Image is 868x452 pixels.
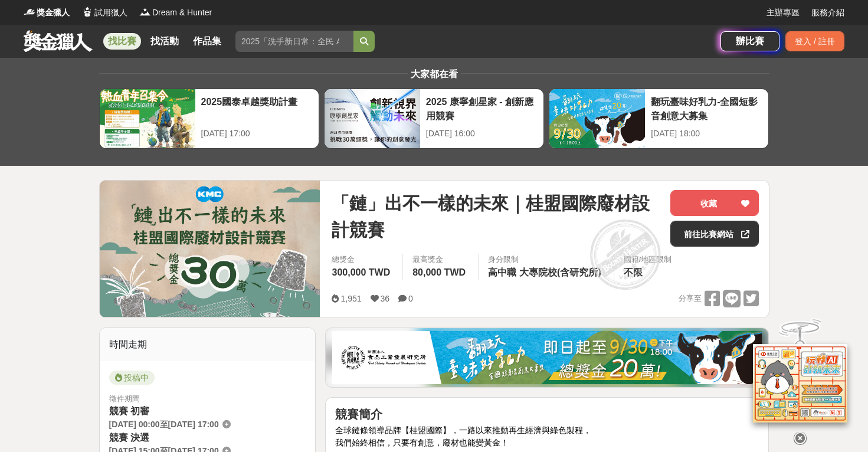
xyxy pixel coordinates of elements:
a: 找活動 [146,33,184,50]
a: 翻玩臺味好乳力-全國短影音創意大募集[DATE] 18:00 [549,89,769,149]
span: 高中職 [488,267,516,277]
div: 身分限制 [488,254,604,266]
a: 服務介紹 [811,6,844,19]
div: 2025國泰卓越獎助計畫 [201,95,313,122]
span: 大家都在看 [408,69,461,79]
a: 前往比賽網站 [670,221,759,247]
span: 我們始終相信，只要有創意，廢材也能變黃金！ [335,438,509,447]
span: 「鏈」出不一樣的未來｜桂盟國際廢材設計競賽 [332,190,661,243]
a: Logo獎金獵人 [24,6,70,19]
img: Logo [24,6,35,18]
span: 試用獵人 [94,6,127,19]
img: Logo [139,6,151,18]
span: 競賽 決選 [109,433,149,443]
img: 1c81a89c-c1b3-4fd6-9c6e-7d29d79abef5.jpg [332,331,762,384]
span: 投稿中 [109,371,155,385]
div: [DATE] 16:00 [426,127,538,140]
span: 0 [408,294,413,303]
div: 登入 / 註冊 [785,31,844,51]
div: 翻玩臺味好乳力-全國短影音創意大募集 [651,95,762,122]
img: Cover Image [100,181,320,317]
a: Logo試用獵人 [81,6,127,19]
a: 2025國泰卓越獎助計畫[DATE] 17:00 [99,89,319,149]
a: 2025 康寧創星家 - 創新應用競賽[DATE] 16:00 [324,89,544,149]
span: [DATE] 00:00 [109,420,160,429]
strong: 競賽簡介 [335,408,382,421]
span: 300,000 TWD [332,267,390,277]
a: 作品集 [188,33,226,50]
span: 1,951 [340,294,361,303]
div: 2025 康寧創星家 - 創新應用競賽 [426,95,538,122]
span: 總獎金 [332,254,393,266]
span: 徵件期間 [109,394,140,403]
div: [DATE] 18:00 [651,127,762,140]
span: 獎金獵人 [37,6,70,19]
a: 找比賽 [103,33,141,50]
span: 競賽 初審 [109,406,149,416]
span: 至 [160,420,168,429]
span: 全球鏈條領導品牌【桂盟國際】，一路以來推動再生經濟與綠色製程， [335,425,591,435]
span: 最高獎金 [412,254,469,266]
div: [DATE] 17:00 [201,127,313,140]
a: LogoDream & Hunter [139,6,212,19]
span: Dream & Hunter [152,6,212,19]
span: 大專院校(含研究所) [519,267,601,277]
input: 2025「洗手新日常：全民 ALL IN」洗手歌全台徵選 [235,31,353,52]
span: 36 [381,294,390,303]
img: Logo [81,6,93,18]
span: [DATE] 17:00 [168,420,219,429]
a: 主辦專區 [767,6,800,19]
span: 分享至 [679,290,702,307]
div: 時間走期 [100,328,316,361]
img: d2146d9a-e6f6-4337-9592-8cefde37ba6b.png [753,343,847,421]
a: 辦比賽 [720,31,779,51]
button: 收藏 [670,190,759,216]
span: 80,000 TWD [412,267,466,277]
